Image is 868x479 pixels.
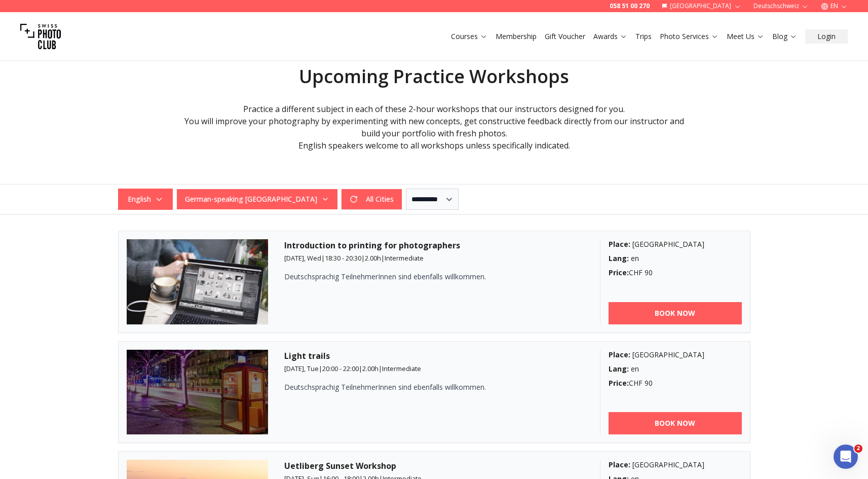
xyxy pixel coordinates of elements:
img: Swiss photo club [20,16,61,57]
b: BOOK NOW [655,308,695,318]
span: English [120,190,171,208]
b: Price : [609,268,629,277]
button: All Cities [342,189,402,209]
b: Place : [609,350,630,359]
a: Photo Services [660,31,719,42]
span: 90 [645,378,653,388]
span: 90 [645,268,653,277]
span: Intermediate [382,364,421,373]
a: BOOK NOW [609,412,742,434]
b: Lang : [609,364,629,374]
button: Login [805,29,848,44]
div: CHF [609,268,742,278]
b: Lang : [609,253,629,263]
span: Intermediate [385,253,424,263]
a: Trips [635,31,652,42]
button: Meet Us [723,29,768,44]
small: | | | [284,253,424,263]
div: [GEOGRAPHIC_DATA] [609,460,742,470]
a: Blog [772,31,797,42]
button: Photo Services [656,29,723,44]
button: Courses [447,29,492,44]
div: [GEOGRAPHIC_DATA] [609,239,742,249]
b: Price : [609,378,629,388]
a: Membership [496,31,537,42]
h3: Uetliberg Sunset Workshop [284,460,584,472]
b: Place : [609,239,630,249]
img: Light trails [127,350,269,435]
span: 20:00 - 22:00 [322,364,359,373]
a: BOOK NOW [609,302,742,324]
button: Awards [589,29,631,44]
div: en [609,253,742,264]
a: Meet Us [727,31,764,42]
iframe: Intercom live chat [834,445,858,469]
small: | | | [284,364,421,373]
img: Introduction to printing for photographers [127,239,269,324]
button: Gift Voucher [541,29,589,44]
a: Courses [451,31,487,42]
div: CHF [609,378,742,388]
span: 2.00 h [365,253,381,263]
div: en [609,364,742,374]
div: [GEOGRAPHIC_DATA] [609,350,742,360]
span: [DATE], Wed [284,253,321,263]
b: BOOK NOW [655,418,695,428]
b: Place : [609,460,630,469]
h3: Introduction to printing for photographers [284,239,584,251]
a: Awards [593,31,627,42]
p: Deutschsprachig TeilnehmerInnen sind ebenfalls willkommen. [284,382,548,392]
span: 18:30 - 20:30 [325,253,361,263]
h2: Upcoming Practice Workshops [183,66,686,87]
button: Membership [492,29,541,44]
button: English [118,189,173,210]
button: Blog [768,29,801,44]
a: 058 51 00 270 [610,2,650,10]
button: Trips [631,29,656,44]
button: German-speaking [GEOGRAPHIC_DATA] [177,189,337,209]
a: Gift Voucher [545,31,585,42]
h3: Light trails [284,350,584,362]
div: Practice a different subject in each of these 2-hour workshops that our instructors designed for ... [183,103,686,152]
span: 2.00 h [362,364,379,373]
span: [DATE], Tue [284,364,319,373]
p: Deutschsprachig TeilnehmerInnen sind ebenfalls willkommen. [284,272,548,282]
span: 2 [854,445,862,453]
